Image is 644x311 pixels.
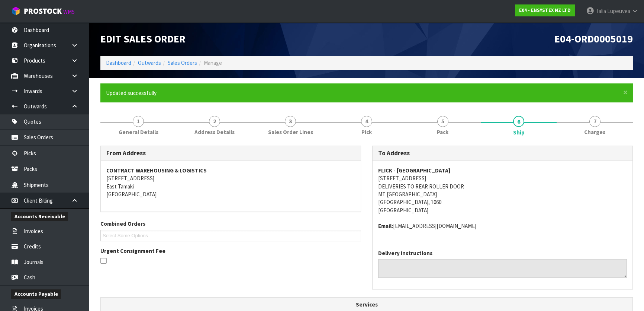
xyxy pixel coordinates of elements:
span: Updated successfully [106,89,157,96]
strong: FLICK - [GEOGRAPHIC_DATA] [378,167,451,174]
span: 3 [285,116,296,127]
label: Delivery Instructions [378,249,432,257]
strong: E04 - ENSYSTEX NZ LTD [519,7,571,13]
span: Sales Order Lines [268,128,313,136]
span: General Details [119,128,158,136]
label: Combined Orders [100,220,145,228]
strong: email [378,222,393,229]
a: Dashboard [106,59,131,66]
span: Talia [596,7,606,15]
span: Lupeuvea [607,7,630,15]
span: Charges [584,128,605,136]
label: Urgent Consignment Fee [100,247,165,255]
span: Ship [513,128,525,136]
span: 2 [209,116,220,127]
span: 4 [361,116,372,127]
span: Edit Sales Order [100,32,186,45]
img: cube-alt.png [11,6,20,16]
span: 5 [437,116,448,127]
h3: To Address [378,150,627,157]
span: Accounts Receivable [11,212,68,221]
span: Address Details [194,128,235,136]
span: 7 [589,116,600,127]
address: [STREET_ADDRESS] DELIVERIES TO REAR ROLLER DOOR MT [GEOGRAPHIC_DATA] [GEOGRAPHIC_DATA], 1060 [GEO... [378,166,627,215]
address: [EMAIL_ADDRESS][DOMAIN_NAME] [378,222,627,230]
span: Pick [361,128,372,136]
span: Manage [204,59,222,66]
address: [STREET_ADDRESS] East Tamaki [GEOGRAPHIC_DATA] [106,166,355,199]
span: E04-ORD0005019 [554,32,633,45]
span: ProStock [24,6,62,16]
a: E04 - ENSYSTEX NZ LTD [515,4,575,16]
span: Pack [437,128,448,136]
span: Accounts Payable [11,289,61,299]
small: WMS [63,8,75,15]
span: × [623,87,628,98]
a: Sales Orders [168,59,197,66]
h3: From Address [106,150,355,157]
a: Outwards [138,59,161,66]
span: 1 [133,116,144,127]
span: 6 [513,116,524,127]
strong: CONTRACT WAREHOUSING & LOGISTICS [106,167,207,174]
